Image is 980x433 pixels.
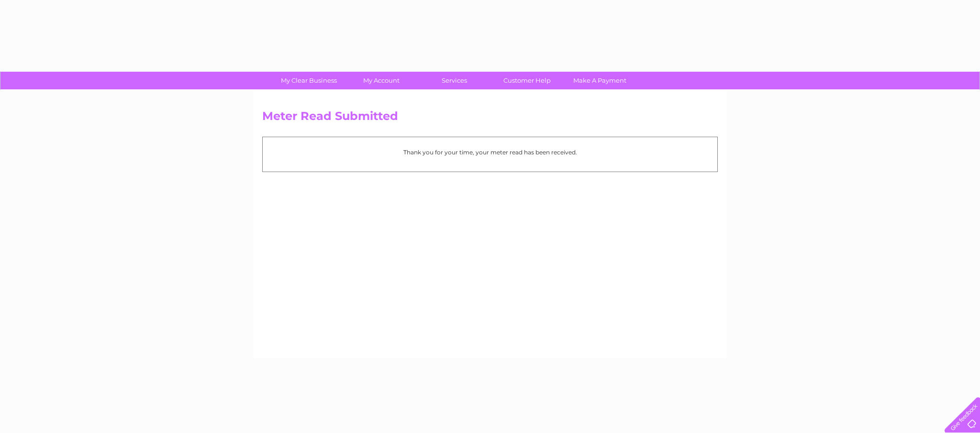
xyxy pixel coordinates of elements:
[488,72,567,89] a: Customer Help
[342,72,421,89] a: My Account
[415,72,494,89] a: Services
[267,148,713,157] p: Thank you for your time, your meter read has been received.
[269,72,348,89] a: My Clear Business
[560,72,639,89] a: Make A Payment
[262,109,718,128] h2: Meter Read Submitted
